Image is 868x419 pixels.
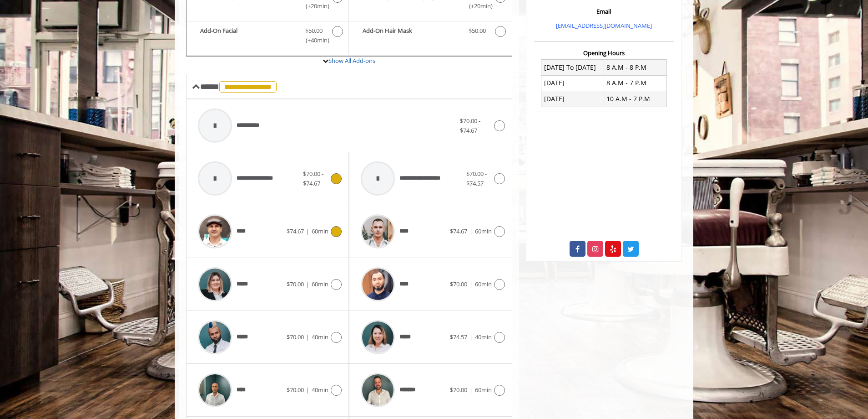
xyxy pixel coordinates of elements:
h3: Email [536,8,671,15]
span: $70.00 - $74.67 [303,170,323,187]
span: $74.57 [450,333,467,341]
label: Add-On Facial [191,26,344,47]
span: $70.00 [287,386,304,394]
span: $70.00 [450,386,467,394]
span: $74.67 [450,227,467,235]
h3: Opening Hours [534,50,674,56]
span: 60min [475,227,492,235]
span: 40min [475,333,492,341]
td: 8 A.M - 7 P.M [604,75,666,91]
label: Add-On Hair Mask [353,26,507,39]
span: 60min [475,280,492,288]
span: (+20min ) [301,1,328,11]
span: 40min [312,386,328,394]
span: 60min [312,280,328,288]
span: $74.67 [287,227,304,235]
span: | [306,386,309,394]
span: $70.00 - $74.67 [460,117,480,134]
b: Add-On Hair Mask [363,26,459,37]
td: 10 A.M - 7 P.M [604,91,666,107]
span: $70.00 - $74.57 [466,170,487,187]
span: 60min [475,386,492,394]
span: 60min [312,227,328,235]
span: $70.00 [287,280,304,288]
span: | [306,227,309,235]
a: [EMAIL_ADDRESS][DOMAIN_NAME] [556,21,652,30]
b: Add-On Facial [200,26,296,45]
span: (+40min ) [301,36,328,45]
span: | [469,280,473,288]
span: $70.00 [450,280,467,288]
span: | [306,333,309,341]
a: Show All Add-ons [328,57,375,65]
span: | [306,280,309,288]
span: (+20min ) [464,1,490,11]
td: [DATE] [541,75,604,91]
span: | [469,386,473,394]
span: 40min [312,333,328,341]
span: $50.00 [305,26,323,36]
span: | [469,333,473,341]
span: | [469,227,473,235]
span: $50.00 [469,26,486,36]
td: [DATE] To [DATE] [541,60,604,75]
td: [DATE] [541,91,604,107]
td: 8 A.M - 8 P.M [604,60,666,75]
span: $70.00 [287,333,304,341]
